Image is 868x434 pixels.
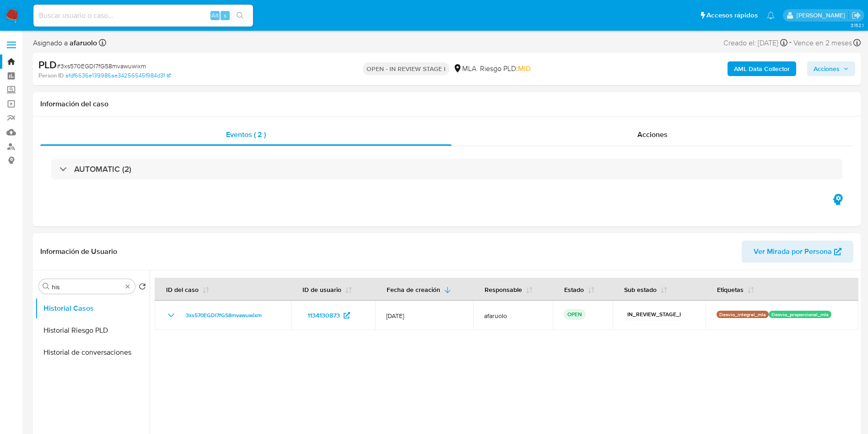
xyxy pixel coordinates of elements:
input: Buscar [52,283,122,291]
p: OPEN - IN REVIEW STAGE I [363,62,449,75]
button: Historial Riesgo PLD [35,319,150,341]
button: Ver Mirada por Persona [742,241,853,263]
button: Historial Casos [35,297,150,319]
p: mariaeugenia.sanchez@mercadolibre.com [797,11,848,20]
button: search-icon [231,9,249,22]
a: Notificaciones [767,11,775,19]
span: # 3xs570EGDI7fG58mvawuwixm [57,61,146,71]
a: afdf6636e139986ae34256545f984d3f [65,71,171,80]
b: PLD [38,57,57,72]
div: Creado el: [DATE] [723,37,787,49]
button: Historial de conversaciones [35,341,150,363]
h1: Información del caso [40,99,853,109]
button: Acciones [807,61,855,76]
span: MID [518,63,531,74]
span: s [224,11,226,20]
span: Accesos rápidos [706,11,758,20]
button: AML Data Collector [728,61,796,76]
input: Buscar usuario o caso... [33,10,253,22]
h3: AUTOMATIC (2) [74,164,131,174]
span: Ver Mirada por Persona [754,241,832,263]
span: Alt [211,11,219,20]
span: Acciones [814,61,840,76]
button: Buscar [43,283,50,290]
span: Eventos ( 2 ) [226,129,266,140]
span: Riesgo PLD: [480,64,531,74]
button: Borrar [124,283,131,290]
div: MLA [453,64,476,74]
span: - [789,37,792,49]
a: Salir [852,11,861,20]
div: AUTOMATIC (2) [51,159,842,180]
span: Vence en 2 meses [793,38,852,48]
button: Volver al orden por defecto [139,283,146,293]
span: Acciones [637,129,668,140]
b: AML Data Collector [734,61,790,76]
b: Person ID [38,71,64,80]
span: Asignado a [33,38,97,48]
h1: Información de Usuario [40,247,117,256]
b: afaruolo [68,38,97,48]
